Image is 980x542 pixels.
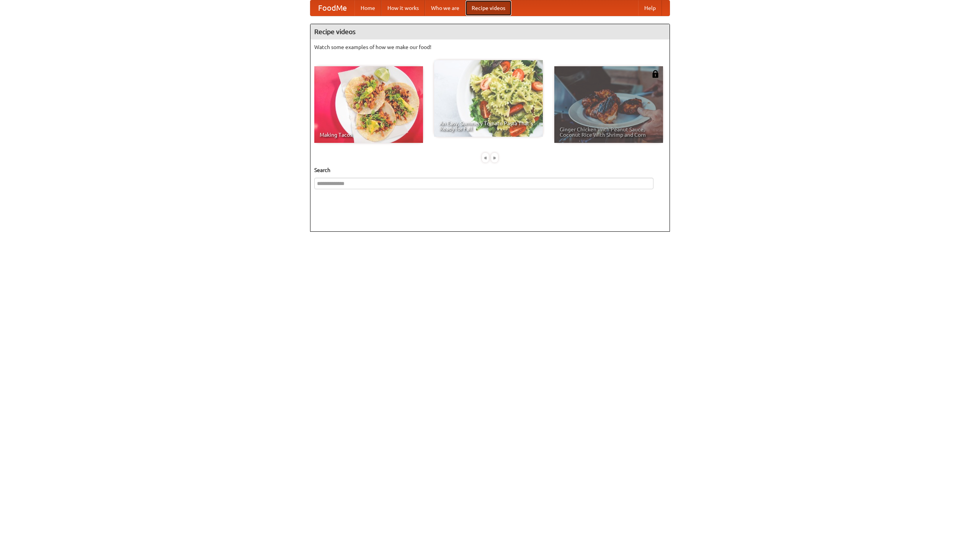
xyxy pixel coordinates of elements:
a: Recipe videos [465,0,511,16]
div: « [482,153,489,162]
a: Making Tacos [314,66,423,143]
h4: Recipe videos [310,24,670,39]
img: 483408.png [652,70,659,78]
span: An Easy, Summery Tomato Pasta That's Ready for Fall [439,121,537,131]
p: Watch some examples of how we make our food! [314,43,666,51]
a: FoodMe [310,0,354,16]
a: Home [354,0,381,16]
a: An Easy, Summery Tomato Pasta That's Ready for Fall [434,60,543,137]
a: How it works [381,0,425,16]
div: » [491,153,498,162]
a: Who we are [425,0,465,16]
a: Help [638,0,662,16]
span: Making Tacos [320,132,418,138]
h5: Search [314,166,666,174]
